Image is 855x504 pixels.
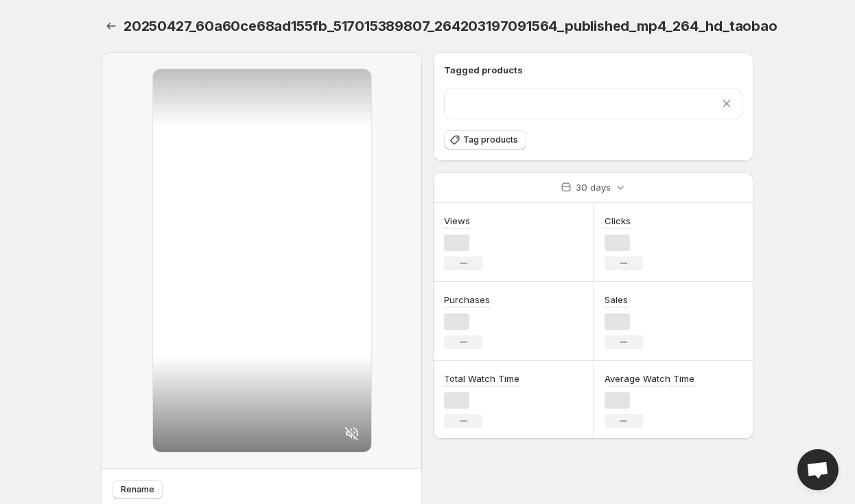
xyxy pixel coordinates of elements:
[124,18,777,34] span: 20250427_60a60ce68ad155fb_517015389807_264203197091564_published_mp4_264_hd_taobao
[605,214,631,228] h3: Clicks
[576,180,611,194] p: 30 days
[444,372,519,385] h3: Total Watch Time
[444,63,742,77] h6: Tagged products
[102,16,121,36] button: Settings
[444,293,490,307] h3: Purchases
[121,484,154,495] span: Rename
[113,480,163,499] button: Rename
[605,293,628,307] h3: Sales
[444,130,526,149] button: Tag products
[605,372,694,385] h3: Average Watch Time
[797,449,839,490] a: Open chat
[463,134,518,145] span: Tag products
[444,214,470,228] h3: Views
